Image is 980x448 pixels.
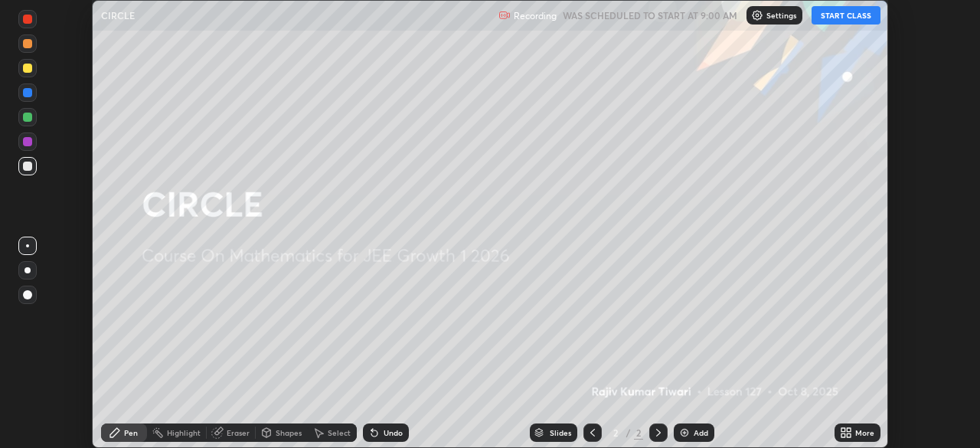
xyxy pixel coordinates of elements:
button: START CLASS [812,6,880,25]
img: recording.375f2c34.svg [498,9,511,21]
div: Select [328,429,351,437]
div: Shapes [276,429,302,437]
div: Add [694,429,708,437]
div: 2 [634,426,643,440]
div: Pen [124,429,138,437]
div: More [855,429,874,437]
p: Settings [766,11,796,19]
div: Slides [550,429,571,437]
div: 2 [608,428,623,437]
h5: WAS SCHEDULED TO START AT 9:00 AM [563,8,737,22]
div: Highlight [167,429,201,437]
p: CIRCLE [101,9,135,21]
div: Eraser [227,429,250,437]
p: Recording [514,10,557,21]
img: add-slide-button [678,427,691,439]
div: / [626,428,631,437]
img: class-settings-icons [751,9,763,21]
div: Undo [384,429,403,437]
